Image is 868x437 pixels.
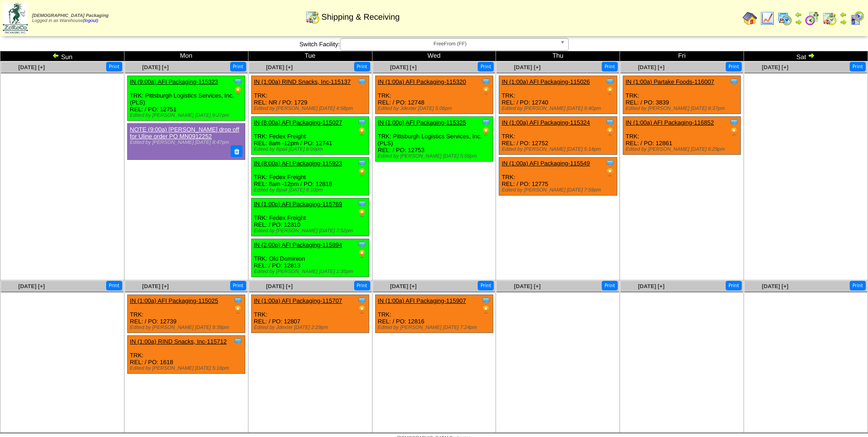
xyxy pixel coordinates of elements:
[254,187,369,193] div: Edited by Bpali [DATE] 8:10pm
[251,117,369,155] div: TRK: Fedex Freight REL: 8am -12pm / PO: 12741
[130,126,239,140] a: NOTE (9:00a) [PERSON_NAME] drop off for Uline order PO MN0912252
[481,127,491,136] img: PO
[501,187,616,193] div: Edited by [PERSON_NAME] [DATE] 7:59pm
[378,106,493,111] div: Edited by Jdexter [DATE] 5:06pm
[762,283,788,290] a: [DATE] [+]
[822,11,837,26] img: calendarinout.gif
[254,78,351,85] a: IN (1:00a) RIND Snacks, Inc-115137
[762,64,788,71] a: [DATE] [+]
[499,117,617,155] div: TRK: REL: / PO: 12752
[130,297,218,304] a: IN (1:00a) AFI Packaging-115025
[248,51,372,61] td: Tue
[251,198,369,236] div: TRK: Fedex Freight REL: / PO: 12810
[233,77,243,86] img: Tooltip
[254,119,342,126] a: IN (8:00a) AFI Packaging-115027
[514,64,540,71] a: [DATE] [+]
[605,77,615,86] img: Tooltip
[499,158,617,196] div: TRK: REL: / PO: 12775
[142,64,169,71] a: [DATE] [+]
[233,86,243,95] img: PO
[625,147,740,152] div: Edited by [PERSON_NAME] [DATE] 6:29pm
[127,76,245,121] div: TRK: Pittsburgh Logistics Services, Inc. (PLS) REL: / PO: 12751
[18,283,45,290] a: [DATE] [+]
[605,118,615,127] img: Tooltip
[230,281,246,290] button: Print
[501,106,616,111] div: Edited by [PERSON_NAME] [DATE] 9:40pm
[499,76,617,114] div: TRK: REL: / PO: 12740
[254,106,369,111] div: Edited by [PERSON_NAME] [DATE] 4:58pm
[357,249,367,258] img: PO
[142,283,169,290] a: [DATE] [+]
[620,51,744,61] td: Fri
[602,62,618,71] button: Print
[605,168,615,177] img: PO
[127,295,245,333] div: TRK: REL: / PO: 12739
[375,295,493,333] div: TRK: REL: / PO: 12816
[623,117,741,155] div: TRK: REL: / PO: 12861
[840,11,847,18] img: arrowleft.gif
[638,283,664,290] a: [DATE] [+]
[251,76,369,114] div: TRK: REL: NR / PO: 1729
[233,305,243,314] img: PO
[850,11,864,26] img: calendarcustomer.gif
[357,118,367,127] img: Tooltip
[83,18,98,23] a: (logout)
[354,62,370,71] button: Print
[795,18,802,26] img: arrowright.gif
[130,338,227,345] a: IN (1:00a) RIND Snacks, Inc-115712
[481,86,491,95] img: PO
[481,77,491,86] img: Tooltip
[130,140,240,145] div: Edited by [PERSON_NAME] [DATE] 8:47pm
[357,199,367,208] img: Tooltip
[638,64,664,71] span: [DATE] [+]
[743,11,757,26] img: home.gif
[254,160,342,167] a: IN (8:00a) AFI Packaging-115923
[266,283,293,290] a: [DATE] [+]
[254,201,342,208] a: IN (1:00p) AFI Packaging-115769
[254,269,369,274] div: Edited by [PERSON_NAME] [DATE] 1:35pm
[372,51,496,61] td: Wed
[378,153,493,159] div: Edited by [PERSON_NAME] [DATE] 5:56pm
[390,64,416,71] a: [DATE] [+]
[390,283,416,290] a: [DATE] [+]
[130,113,245,118] div: Edited by [PERSON_NAME] [DATE] 9:27pm
[266,64,293,71] a: [DATE] [+]
[605,158,615,168] img: Tooltip
[729,118,739,127] img: Tooltip
[251,295,369,333] div: TRK: REL: / PO: 12807
[777,11,792,26] img: calendarprod.gif
[357,127,367,136] img: PO
[850,62,866,71] button: Print
[106,281,122,290] button: Print
[254,241,342,248] a: IN (2:00p) AFI Packaging-115894
[795,11,802,18] img: arrowleft.gif
[254,228,369,234] div: Edited by [PERSON_NAME] [DATE] 7:52pm
[130,78,218,85] a: IN (9:00a) AFI Packaging-115323
[357,77,367,86] img: Tooltip
[481,296,491,305] img: Tooltip
[354,281,370,290] button: Print
[344,38,556,49] span: FreeFrom (FF)
[357,296,367,305] img: Tooltip
[378,119,466,126] a: IN (1:00p) AFI Packaging-115325
[501,160,590,167] a: IN (1:00a) AFI Packaging-115549
[106,62,122,71] button: Print
[127,336,245,374] div: TRK: REL: / PO: 1618
[514,283,540,290] a: [DATE] [+]
[254,325,369,330] div: Edited by Jdexter [DATE] 2:29pm
[231,145,243,157] button: Delete Note
[625,119,714,126] a: IN (1:00a) AFI Packaging-116852
[808,52,815,59] img: arrowright.gif
[850,281,866,290] button: Print
[478,62,494,71] button: Print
